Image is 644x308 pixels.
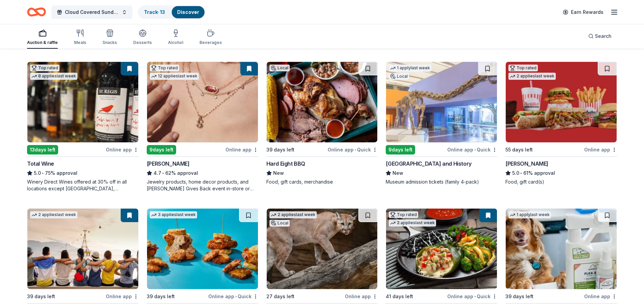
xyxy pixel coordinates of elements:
div: 2 applies last week [30,211,77,218]
button: Auction & raffle [27,26,58,49]
div: Auction & raffle [27,40,58,45]
img: Image for Houston Zoo [267,209,378,289]
div: Desserts [133,40,152,45]
div: Top rated [508,65,538,71]
a: Image for Kendra ScottTop rated12 applieslast week9days leftOnline app[PERSON_NAME]4.7•62% approv... [147,62,258,192]
div: [GEOGRAPHIC_DATA] and History [386,160,471,168]
div: 75% approval [27,169,139,177]
div: Meals [74,40,86,45]
div: 39 days left [147,292,175,301]
div: Jewelry products, home decor products, and [PERSON_NAME] Gives Back event in-store or online (or ... [147,179,258,192]
button: Desserts [133,26,152,49]
div: Online app Quick [208,292,258,301]
div: Online app Quick [447,292,497,301]
button: Alcohol [168,26,183,49]
span: Search [595,32,612,40]
div: Top rated [150,65,179,71]
a: Discover [177,9,199,15]
div: 2 applies last week [508,73,556,80]
div: 13 days left [27,145,58,155]
div: [PERSON_NAME] [505,160,548,168]
div: 1 apply last week [508,211,551,218]
span: 4.7 [153,169,161,177]
div: Online app [106,145,139,154]
span: • [162,170,164,176]
div: 1 apply last week [389,65,431,72]
span: • [235,294,237,299]
div: Alcohol [168,40,183,45]
a: Track· 13 [144,9,165,15]
div: 2 applies last week [389,219,436,227]
button: Cloud Covered Sundays [51,5,133,19]
div: Museum admission tickets (family 4-pack) [386,179,497,185]
img: Image for Abuelo's [386,209,497,289]
div: Online app [345,292,378,301]
button: Meals [74,26,86,49]
span: Cloud Covered Sundays [65,8,119,16]
a: Image for Hard Eight BBQLocal39 days leftOnline app•QuickHard Eight BBQNewFood, gift cards, merch... [266,62,378,185]
img: Image for Portillo's [506,62,617,142]
div: Online app [225,145,258,154]
div: Top rated [389,211,418,218]
div: Online app [106,292,139,301]
div: 39 days left [505,292,533,301]
div: Snacks [102,40,117,45]
div: 61% approval [505,169,617,177]
div: Winery Direct Wines offered at 30% off in all locations except [GEOGRAPHIC_DATA], [GEOGRAPHIC_DAT... [27,179,139,192]
span: New [273,169,284,177]
a: Image for Portillo'sTop rated2 applieslast week55 days leftOnline app[PERSON_NAME]5.0•61% approva... [505,62,617,185]
a: Image for Fort Worth Museum of Science and History1 applylast weekLocal9days leftOnline app•Quick... [386,62,497,185]
span: 5.0 [512,169,519,177]
div: Hard Eight BBQ [266,160,305,168]
img: Image for Total Wine [27,62,138,142]
div: Local [389,73,409,80]
div: Top rated [30,65,59,71]
span: New [392,169,403,177]
img: Image for Maple Street Biscuit [147,209,258,289]
span: • [355,147,356,152]
div: Total Wine [27,160,54,168]
div: Beverages [199,40,222,45]
div: 41 days left [386,292,413,301]
span: • [474,147,476,152]
img: Image for Fort Worth Museum of Science and History [386,62,497,142]
button: Beverages [199,26,222,49]
div: Online app [584,145,617,154]
div: Online app [584,292,617,301]
div: 8 applies last week [30,73,77,80]
div: 62% approval [147,169,258,177]
button: Search [583,29,617,43]
span: • [474,294,476,299]
div: 39 days left [266,146,294,154]
a: Image for Total WineTop rated8 applieslast week13days leftOnline appTotal Wine5.0•75% approvalWin... [27,62,139,192]
span: • [521,170,522,176]
div: 39 days left [27,292,55,301]
img: Image for Kendra Scott [147,62,258,142]
div: Local [269,220,290,227]
div: Local [269,65,290,71]
div: 27 days left [266,292,294,301]
div: Online app Quick [447,145,497,154]
div: Online app Quick [328,145,378,154]
div: Food, gift cards, merchandise [266,179,378,185]
img: Image for Wondercide [506,209,617,289]
div: 3 applies last week [150,211,197,218]
div: Food, gift card(s) [505,179,617,185]
button: Track· 13Discover [138,5,205,19]
img: Image for Let's Roam [27,209,138,289]
div: 2 applies last week [269,211,317,218]
a: Earn Rewards [559,6,607,18]
button: Snacks [102,26,117,49]
div: 55 days left [505,146,533,154]
img: Image for Hard Eight BBQ [267,62,378,142]
div: [PERSON_NAME] [147,160,190,168]
div: 12 applies last week [150,73,199,80]
div: 9 days left [147,145,176,155]
a: Home [27,4,46,20]
span: • [42,170,44,176]
span: 5.0 [34,169,41,177]
div: 9 days left [386,145,415,155]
